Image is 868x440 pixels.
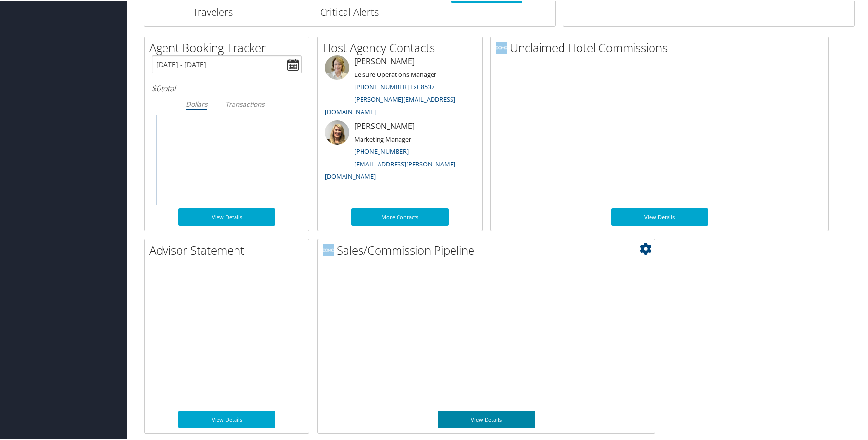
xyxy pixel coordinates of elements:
[152,82,302,92] h6: total
[152,82,161,92] span: $0
[354,134,411,143] small: Marketing Manager
[354,69,436,78] small: Leisure Operations Manager
[325,55,349,79] img: meredith-price.jpg
[325,159,455,180] a: [EMAIL_ADDRESS][PERSON_NAME][DOMAIN_NAME]
[351,207,449,225] a: More Contacts
[186,98,207,108] i: Dollars
[438,410,535,427] a: View Details
[149,241,309,257] h2: Advisor Statement
[178,410,275,427] a: View Details
[323,243,334,255] img: domo-logo.png
[178,207,275,225] a: View Details
[354,146,409,155] a: [PHONE_NUMBER]
[320,55,480,119] li: [PERSON_NAME]
[225,98,264,108] i: Transactions
[320,119,480,184] li: [PERSON_NAME]
[354,81,434,90] a: [PHONE_NUMBER] Ext 8537
[325,119,349,144] img: ali-moffitt.jpg
[289,4,411,18] h3: Critical Alerts
[496,41,507,53] img: domo-logo.png
[151,4,274,18] h3: Travelers
[496,38,828,55] h2: Unclaimed Hotel Commissions
[323,38,482,55] h2: Host Agency Contacts
[325,94,455,115] a: [PERSON_NAME][EMAIL_ADDRESS][DOMAIN_NAME]
[149,38,309,55] h2: Agent Booking Tracker
[323,241,655,257] h2: Sales/Commission Pipeline
[611,207,708,225] a: View Details
[152,97,302,109] div: |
